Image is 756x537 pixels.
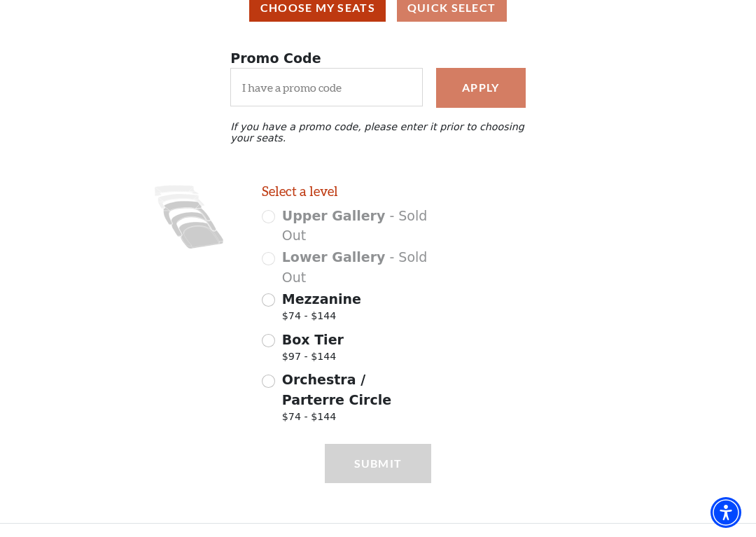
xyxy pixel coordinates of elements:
div: Accessibility Menu [710,497,741,528]
span: Upper Gallery [282,208,386,223]
input: I have a promo code [230,68,423,106]
p: Promo Code [230,48,526,69]
span: $74 - $144 [282,410,431,428]
span: $97 - $144 [282,349,344,368]
span: Box Tier [282,332,344,347]
span: $74 - $144 [282,309,361,328]
p: If you have a promo code, please enter it prior to choosing your seats. [230,121,526,144]
span: Orchestra / Parterre Circle [282,372,391,407]
span: Mezzanine [282,291,361,307]
h2: Select a level [262,183,431,200]
span: Lower Gallery [282,249,386,265]
span: - Sold Out [282,249,428,285]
